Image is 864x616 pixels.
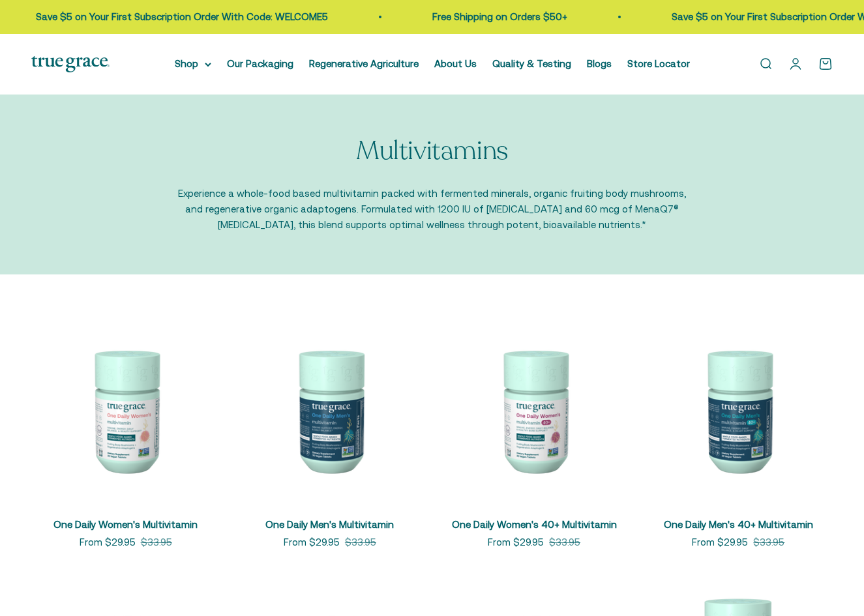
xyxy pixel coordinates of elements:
[753,535,784,550] compare-at-price: $33.95
[692,535,748,550] sale-price: From $29.95
[141,535,172,550] compare-at-price: $33.95
[488,535,544,550] sale-price: From $29.95
[265,519,394,530] a: One Daily Men's Multivitamin
[425,11,560,22] a: Free Shipping on Orders $50+
[345,535,376,550] compare-at-price: $33.95
[53,519,198,530] a: One Daily Women's Multivitamin
[587,58,612,69] a: Blogs
[492,58,571,69] a: Quality & Testing
[235,316,424,505] img: One Daily Men's Multivitamin
[549,535,580,550] compare-at-price: $33.95
[452,519,617,530] a: One Daily Women's 40+ Multivitamin
[80,535,136,550] sale-price: From $29.95
[440,316,629,505] img: Daily Multivitamin for Immune Support, Energy, Daily Balance, and Healthy Bone Support* Vitamin A...
[227,58,293,69] a: Our Packaging
[178,186,687,233] p: Experience a whole-food based multivitamin packed with fermented minerals, organic fruiting body ...
[356,136,508,165] p: Multivitamins
[664,519,813,530] a: One Daily Men's 40+ Multivitamin
[29,9,321,25] p: Save $5 on Your First Subscription Order With Code: WELCOME5
[175,56,211,72] summary: Shop
[309,58,419,69] a: Regenerative Agriculture
[284,535,340,550] sale-price: From $29.95
[644,316,833,505] img: One Daily Men's 40+ Multivitamin
[434,58,477,69] a: About Us
[627,58,690,69] a: Store Locator
[31,316,220,505] img: We select ingredients that play a concrete role in true health, and we include them at effective ...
